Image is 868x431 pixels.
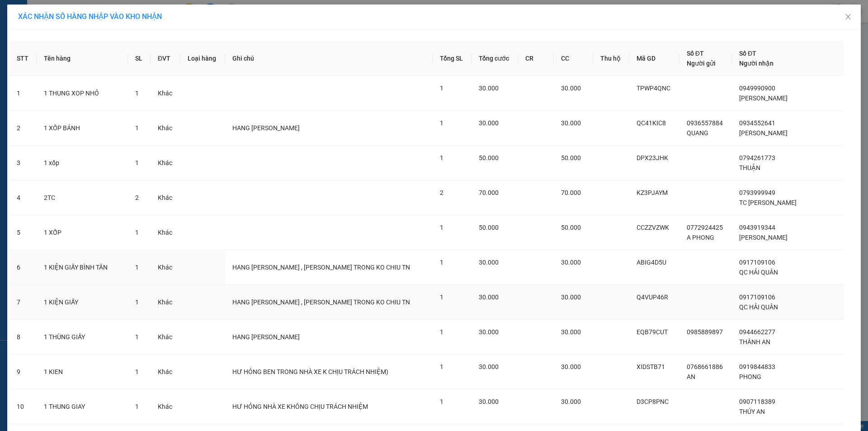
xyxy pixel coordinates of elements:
[440,224,443,231] span: 1
[554,41,593,76] th: CC
[440,85,443,92] span: 1
[225,41,433,76] th: Ghi chú
[151,41,180,76] th: ĐVT
[37,285,128,320] td: 1 KIỆN GIẤY
[9,285,37,320] td: 7
[479,294,499,301] span: 30.000
[739,259,775,266] span: 0917109106
[739,154,775,161] span: 0794261773
[687,234,714,241] span: A PHONG
[440,398,443,405] span: 1
[9,41,37,76] th: STT
[440,259,443,266] span: 1
[739,363,775,370] span: 0919844833
[637,294,668,301] span: Q4VUP46R
[739,294,775,301] span: 0917109106
[561,85,581,92] span: 30.000
[739,164,760,171] span: THUẬN
[479,119,499,127] span: 30.000
[37,76,128,111] td: 1 THUNG XOP NHỎ
[135,229,139,236] span: 1
[739,303,778,311] span: QC HẢI QUÂN
[37,250,128,285] td: 1 KIỆN GIẤY BÌNH TÂN
[135,403,139,410] span: 1
[135,333,139,341] span: 1
[151,111,180,146] td: Khác
[18,12,162,21] span: XÁC NHẬN SỐ HÀNG NHẬP VÀO KHO NHẬN
[151,215,180,250] td: Khác
[739,85,775,92] span: 0949990900
[739,50,756,57] span: Số ĐT
[629,41,679,76] th: Mã GD
[637,259,666,266] span: ABIG4D5U
[479,154,499,161] span: 50.000
[739,269,778,276] span: QC HẢI QUÂN
[687,328,723,336] span: 0985889897
[135,90,139,97] span: 1
[9,389,37,424] td: 10
[637,119,666,127] span: QC41KIC8
[687,373,695,380] span: AN
[135,159,139,166] span: 1
[561,363,581,370] span: 30.000
[180,41,225,76] th: Loại hàng
[479,189,499,196] span: 70.000
[9,320,37,355] td: 8
[52,38,72,50] strong: ĐC:
[561,119,581,127] span: 30.000
[739,119,775,127] span: 0934552641
[687,119,723,127] span: 0936557884
[37,41,128,76] th: Tên hàng
[739,398,775,405] span: 0907118389
[151,389,180,424] td: Khác
[37,180,128,215] td: 2TC
[37,389,128,424] td: 1 THUNG GIAY
[637,85,670,92] span: TPWP4QNC
[4,16,30,238] img: HFRrbPx.png
[739,408,765,415] span: THÚY AN
[52,5,100,14] span: 16:31
[9,180,37,215] td: 4
[440,363,443,370] span: 1
[835,5,861,30] button: Close
[739,129,788,137] span: [PERSON_NAME]
[135,264,139,271] span: 1
[9,250,37,285] td: 6
[69,16,104,26] span: Rạch Giá
[739,224,775,231] span: 0943919344
[561,154,581,161] span: 50.000
[151,250,180,285] td: Khác
[687,224,723,231] span: 0772924425
[37,215,128,250] td: 1 XỐP
[561,398,581,405] span: 30.000
[440,328,443,336] span: 1
[637,363,665,370] span: XIDSTB71
[561,328,581,336] span: 30.000
[135,124,139,132] span: 1
[151,355,180,389] td: Khác
[232,403,368,410] span: HƯ HỎNG NHÀ XE KHÔNG CHỊU TRÁCH NHIỆM
[561,189,581,196] span: 70.000
[479,85,499,92] span: 30.000
[37,111,128,146] td: 1 XỐP BÁNH
[135,298,139,306] span: 1
[593,41,629,76] th: Thu hộ
[518,41,554,76] th: CR
[687,50,704,57] span: Số ĐT
[135,368,139,375] span: 1
[433,41,472,76] th: Tổng SL
[440,154,443,161] span: 1
[479,363,499,370] span: 30.000
[687,363,723,370] span: 0768661886
[232,333,300,341] span: HANG [PERSON_NAME]
[739,234,788,241] span: [PERSON_NAME]
[739,338,770,346] span: THÀNH AN
[73,5,100,14] span: [DATE]
[128,41,151,76] th: SL
[32,17,51,47] img: qr-code
[637,189,668,196] span: KZ3PJAYM
[151,180,180,215] td: Khác
[479,328,499,336] span: 30.000
[151,320,180,355] td: Khác
[739,60,774,67] span: Người nhận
